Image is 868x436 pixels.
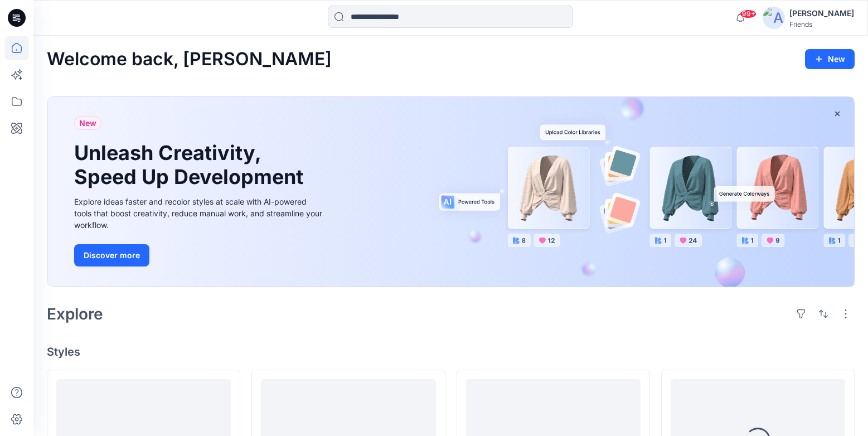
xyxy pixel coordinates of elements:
[74,244,325,267] a: Discover more
[74,244,149,267] button: Discover more
[47,305,103,323] h2: Explore
[47,345,855,359] h4: Styles
[74,141,308,189] h1: Unleash Creativity, Speed Up Development
[805,49,855,69] button: New
[47,49,332,70] h2: Welcome back, [PERSON_NAME]
[789,7,854,20] div: [PERSON_NAME]
[79,117,96,130] span: New
[763,7,785,29] img: avatar
[789,20,854,28] div: Friends
[740,9,757,18] span: 99+
[74,196,325,231] div: Explore ideas faster and recolor styles at scale with AI-powered tools that boost creativity, red...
